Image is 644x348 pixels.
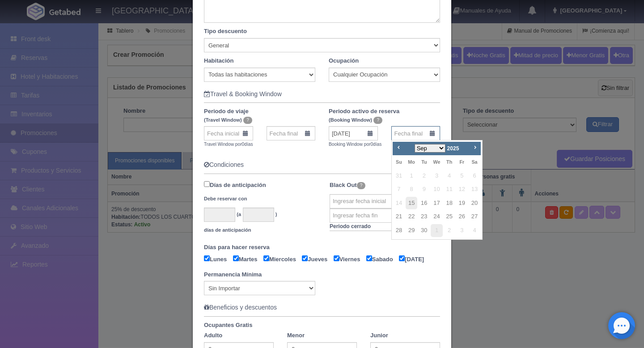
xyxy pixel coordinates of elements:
[204,227,251,233] small: días de anticipación
[456,170,468,182] span: 5
[330,208,424,223] input: Ingresar fecha fin
[418,224,430,237] a: 30
[366,255,372,261] input: Sabado
[444,183,455,196] span: 11
[334,255,339,261] input: Viernes
[444,224,455,237] span: 2
[263,255,269,261] input: Miercoles
[393,224,405,237] a: 28
[329,142,381,147] small: Booking Window por días
[204,91,440,98] h5: Travel & Booking Window
[431,197,442,210] a: 17
[469,170,480,182] span: 6
[366,254,398,264] label: Sabado
[444,197,455,210] a: 18
[267,126,316,140] input: Fecha final
[456,210,468,223] a: 26
[370,142,373,147] span: 0
[431,183,442,196] span: 10
[471,144,479,151] span: Next
[302,254,332,264] label: Jueves
[197,321,447,330] label: Ocupantes Gratis
[421,159,427,165] span: Tuesday
[322,107,447,124] label: Periodo activo de reserva
[329,126,378,140] input: Fecha inicial
[399,255,405,261] input: [DATE]
[330,194,424,208] input: Ingresar fecha inicial
[329,57,359,65] label: Ocupación
[469,183,480,196] span: 13
[394,143,403,153] a: Prev
[471,159,477,165] span: Saturday
[287,331,305,340] label: Menor
[431,224,442,237] span: 1
[393,170,405,182] span: 31
[329,117,372,123] small: (Booking Window)
[396,159,402,165] span: Sunday
[456,224,468,237] span: 3
[393,210,405,223] a: 21
[204,196,247,201] small: Debe reservar con
[391,126,441,140] input: Fecha final
[357,182,366,189] span: ?
[456,197,468,210] a: 19
[456,183,468,196] span: 12
[275,212,277,217] small: )
[302,255,308,261] input: Jueves
[204,161,440,168] h5: Condiciones
[444,170,455,182] span: 4
[470,143,480,153] a: Next
[204,255,210,261] input: Lunes
[459,159,464,165] span: Friday
[204,304,440,311] h5: Beneficios y descuentos
[408,159,415,165] span: Monday
[334,254,365,264] label: Viernes
[330,223,447,231] th: Periodo cerrado
[197,243,447,252] label: Días para hacer reserva
[263,254,301,264] label: Miercoles
[395,144,402,151] span: Prev
[204,331,222,340] label: Adulto
[406,210,417,223] a: 22
[406,170,417,182] span: 1
[433,159,440,165] span: Wednesday
[418,170,430,182] span: 2
[204,126,253,140] input: Fecha inicial
[370,331,388,340] label: Junior
[447,145,459,152] span: 2025
[204,178,266,205] label: Días de anticipación
[204,57,233,65] label: Habitación
[197,27,447,36] label: Tipo descuento
[204,271,262,279] label: Permanencia Mínima
[204,142,253,147] small: Travel Window por días
[204,181,210,187] input: Días de anticipación Debe reservar con
[469,210,480,223] a: 27
[243,117,252,124] span: ?
[406,224,417,237] a: 29
[431,170,442,182] span: 3
[237,212,241,217] small: (a
[373,117,382,124] span: ?
[444,210,455,223] a: 25
[406,183,417,196] span: 8
[418,197,430,210] a: 16
[197,107,322,124] label: Periodo de viaje
[204,254,231,264] label: Lunes
[446,159,452,165] span: Thursday
[233,254,262,264] label: Martes
[330,178,365,192] label: Black Out
[469,224,480,237] span: 4
[233,255,239,261] input: Martes
[418,210,430,223] a: 23
[418,183,430,196] span: 9
[242,142,245,147] span: 0
[399,254,428,264] label: [DATE]
[431,210,442,223] a: 24
[469,197,480,210] a: 20
[204,117,242,123] small: (Travel Window)
[393,197,405,210] span: 14
[406,197,417,210] a: 15
[393,183,405,196] span: 7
